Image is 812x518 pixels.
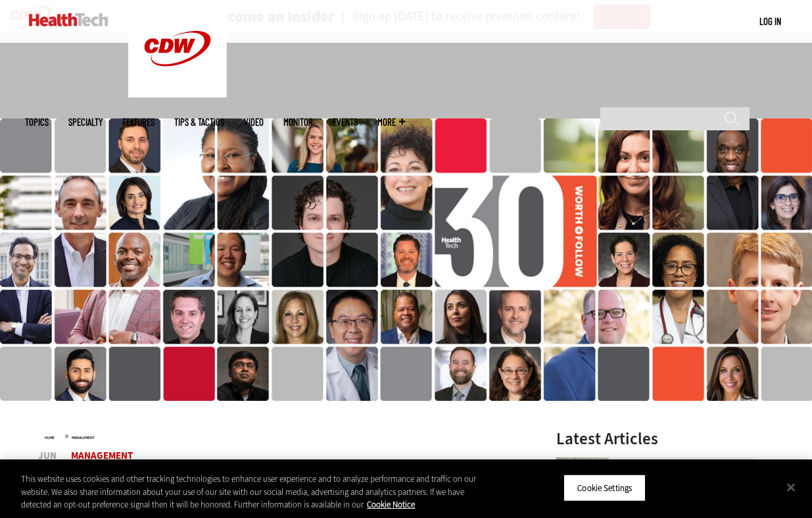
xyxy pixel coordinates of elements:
div: » [45,430,522,441]
a: Management [72,435,95,440]
a: CDW [128,87,227,101]
span: Specialty [68,117,103,127]
a: MonITor [283,117,313,127]
img: Home [29,13,108,26]
a: More information about your privacy [367,499,415,510]
a: Home [45,435,55,440]
a: Tips & Tactics [174,117,224,127]
h3: Latest Articles [556,430,753,447]
img: Doctors meeting in the office [556,457,609,510]
button: Cookie Settings [563,474,646,502]
button: Close [776,473,805,502]
div: This website uses cookies and other tracking technologies to enhance user experience and to analy... [21,473,487,511]
a: Video [244,117,264,127]
a: Events [333,117,358,127]
a: Doctors meeting in the office [556,457,615,468]
div: User menu [759,14,781,28]
a: Log in [759,15,781,27]
a: Features [122,117,155,127]
a: Management [71,449,133,462]
span: More [377,117,405,127]
span: Jun [38,451,57,461]
span: Topics [25,117,49,127]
